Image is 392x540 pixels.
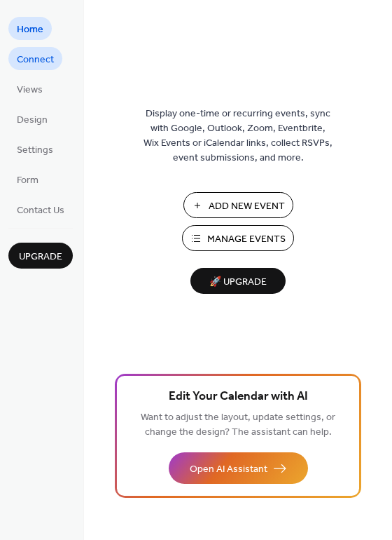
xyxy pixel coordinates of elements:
button: 🚀 Upgrade [190,268,286,294]
span: Design [17,113,48,128]
span: Add New Event [209,199,285,214]
a: Views [8,77,51,100]
a: Design [8,107,56,130]
span: Connect [17,53,54,67]
a: Settings [8,137,62,161]
span: Views [17,83,43,97]
span: Edit Your Calendar with AI [169,387,308,407]
span: Want to adjust the layout, update settings, or change the design? The assistant can help. [141,408,335,442]
button: Manage Events [182,225,294,251]
span: Form [17,173,38,188]
a: Contact Us [8,198,73,221]
span: Home [17,22,43,37]
span: Contact Us [17,203,64,218]
span: Upgrade [19,250,62,264]
a: Connect [8,47,62,70]
button: Add New Event [183,192,293,218]
button: Upgrade [8,243,73,269]
button: Open AI Assistant [169,452,308,484]
a: Home [8,17,52,40]
span: 🚀 Upgrade [199,273,277,292]
span: Open AI Assistant [190,462,267,477]
span: Display one-time or recurring events, sync with Google, Outlook, Zoom, Eventbrite, Wix Events or ... [143,107,332,166]
span: Settings [17,143,53,158]
a: Form [8,168,47,191]
span: Manage Events [207,232,286,247]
